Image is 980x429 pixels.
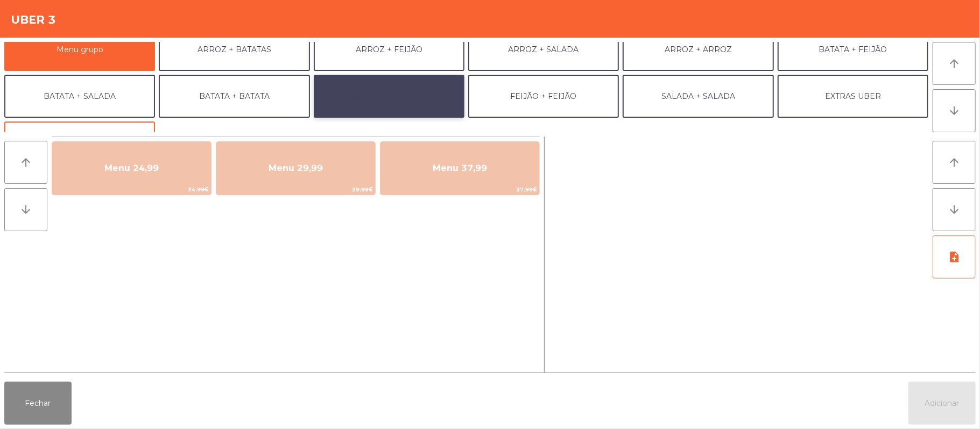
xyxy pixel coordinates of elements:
[623,75,773,118] button: SALADA + SALADA
[948,203,961,216] i: arrow_downward
[314,28,464,71] button: ARROZ + FEIJÃO
[948,57,961,70] i: arrow_upward
[933,42,976,85] button: arrow_upward
[52,184,211,195] span: 24.99€
[623,28,773,71] button: ARROZ + ARROZ
[4,28,155,71] button: Menu grupo
[933,188,976,231] button: arrow_downward
[933,235,976,278] button: note_add
[778,75,928,118] button: EXTRAS UBER
[433,163,487,173] span: Menu 37,99
[948,156,961,169] i: arrow_upward
[4,141,47,184] button: arrow_upward
[19,203,32,216] i: arrow_downward
[4,121,155,165] button: COMBOAS
[468,75,619,118] button: FEIJÃO + FEIJÃO
[380,184,539,195] span: 37.99€
[159,28,309,71] button: ARROZ + BATATAS
[159,75,309,118] button: BATATA + BATATA
[4,382,72,425] button: Fechar
[11,12,56,28] h4: UBER 3
[948,104,961,117] i: arrow_downward
[948,251,961,263] i: note_add
[19,156,32,169] i: arrow_upward
[314,75,464,118] button: FEIJÃO + SALADA
[4,75,155,118] button: BATATA + SALADA
[4,188,47,231] button: arrow_downward
[269,163,323,173] span: Menu 29,99
[104,163,159,173] span: Menu 24,99
[778,28,928,71] button: BATATA + FEIJÃO
[468,28,619,71] button: ARROZ + SALADA
[933,141,976,184] button: arrow_upward
[216,184,375,195] span: 29.99€
[933,89,976,132] button: arrow_downward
